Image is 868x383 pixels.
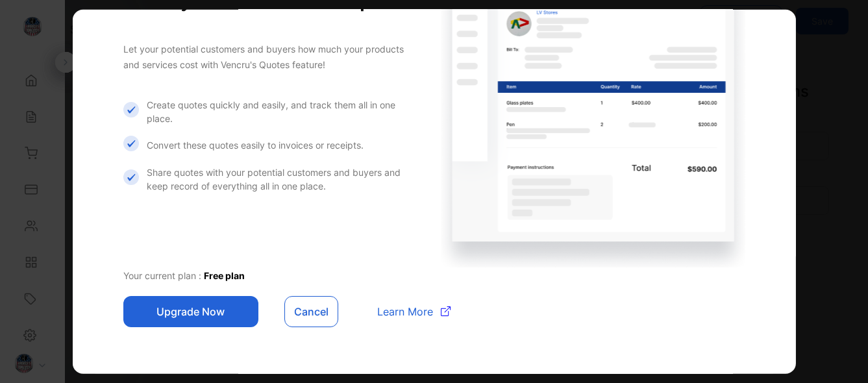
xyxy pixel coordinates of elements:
img: Icon [123,169,138,185]
button: Open LiveChat chat widget [10,5,49,44]
button: Upgrade Now [123,296,258,327]
p: Convert these quotes easily to invoices or receipts. [146,138,363,152]
img: Icon [123,136,138,151]
button: Cancel [284,296,338,327]
span: Your current plan : [123,270,203,281]
span: Let your potential customers and buyers how much your products and services cost with Vencru's Qu... [123,43,403,70]
p: Create quotes quickly and easily, and track them all in one place. [146,98,414,125]
a: Learn More [364,304,450,319]
span: Free plan [203,270,244,281]
img: Icon [123,102,138,117]
span: Learn More [377,304,432,319]
p: Share quotes with your potential customers and buyers and keep record of everything all in one pl... [146,166,414,193]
